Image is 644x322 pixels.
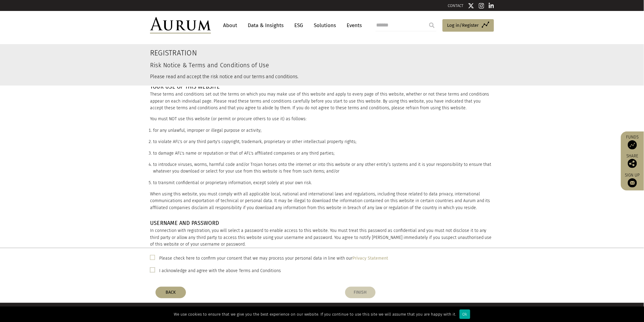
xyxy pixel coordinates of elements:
[153,128,494,134] li: for any unlawful, improper or illegal purpose or activity;
[443,19,494,32] a: Log in/Register
[426,19,438,31] input: Submit
[150,74,298,79] small: Please read and accept the risk notice and our terms and conditions.
[153,150,494,157] li: to damage AFL's name or reputation or that of AFL's affiliated companies or any third parties;
[159,267,281,275] label: I acknowledge and agree with the above Terms and Conditions
[150,221,494,226] h4: USERNAME AND PASSWORD
[311,20,339,31] a: Solutions
[447,22,479,29] span: Log in/Register
[628,140,637,149] img: Access Funds
[150,116,494,123] p: You must NOT use this website (or permit or procure others to use it) as follows:
[153,162,494,175] li: to introduce viruses, worms, harmful code and/or Trojan horses onto the internet or into this web...
[153,180,494,187] li: to transmit confidential or proprietary information, except solely at your own risk.
[479,3,484,9] img: Instagram icon
[220,20,240,31] a: About
[150,49,435,58] h2: Registration
[150,228,494,248] p: In connection with registration, you will select a password to enable access to this website. You...
[156,287,186,298] button: BACK
[352,256,388,261] a: Privacy Statement
[150,91,494,111] p: These terms and conditions set out the terms on which you may make use of this website and apply ...
[245,20,287,31] a: Data & Insights
[448,3,464,8] a: CONTACT
[624,173,641,187] a: Sign up
[345,287,376,298] button: FINISH
[628,178,637,187] img: Sign up to our newsletter
[150,84,494,89] h4: YOUR USE OF THIS WEBSITE
[628,159,637,168] img: Share this post
[624,135,641,149] a: Funds
[150,191,494,212] p: When using this website, you must comply with all applicable local, national and international la...
[150,62,435,68] h3: Risk Notice & Terms and Conditions of Use
[150,17,211,33] img: Aurum
[489,3,494,9] img: Linkedin icon
[624,154,641,168] div: Share
[291,20,306,31] a: ESG
[159,255,388,262] label: Please check here to confirm your consent that we may process your personal data in line with our
[344,20,362,31] a: Events
[468,3,474,9] img: Twitter icon
[153,139,494,145] li: to violate AFL's or any third party's copyright, trademark, proprietary or other intellectual pro...
[460,310,470,319] div: Ok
